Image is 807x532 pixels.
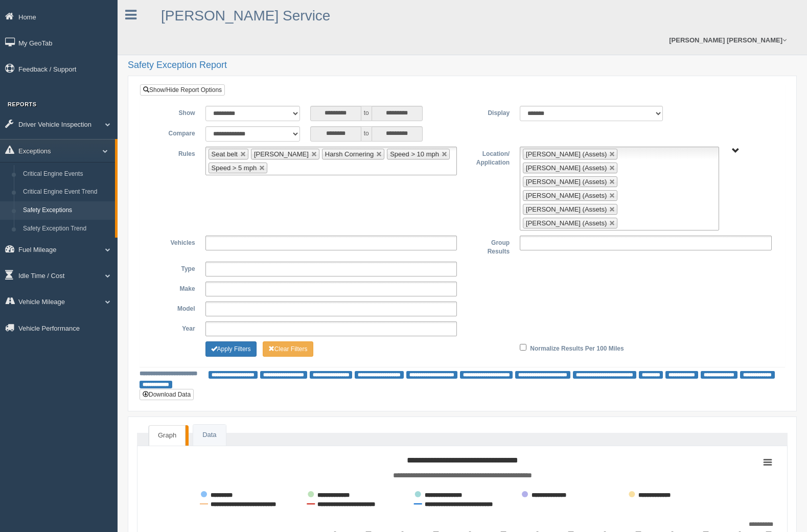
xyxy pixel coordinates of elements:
[212,150,238,158] span: Seat belt
[140,84,225,96] a: Show/Hide Report Options
[148,321,200,334] label: Year
[148,126,200,138] label: Compare
[212,164,257,172] span: Speed > 5 mph
[361,106,372,121] span: to
[526,178,607,186] span: [PERSON_NAME] (Assets)
[526,219,607,227] span: [PERSON_NAME] (Assets)
[18,165,115,183] a: Critical Engine Events
[205,341,257,357] button: Change Filter Options
[193,425,225,446] a: Data
[18,201,115,220] a: Safety Exceptions
[526,164,607,172] span: [PERSON_NAME] (Assets)
[462,147,515,168] label: Location/ Application
[18,183,115,201] a: Critical Engine Event Trend
[148,282,200,294] label: Make
[526,150,607,158] span: [PERSON_NAME] (Assets)
[149,425,186,446] a: Graph
[148,262,200,274] label: Type
[148,236,200,248] label: Vehicles
[530,341,624,354] label: Normalize Results Per 100 Miles
[263,341,313,357] button: Change Filter Options
[18,220,115,238] a: Safety Exception Trend
[526,192,607,199] span: [PERSON_NAME] (Assets)
[148,302,200,314] label: Model
[140,389,194,400] button: Download Data
[148,106,200,118] label: Show
[462,106,515,118] label: Display
[664,26,792,55] a: [PERSON_NAME] [PERSON_NAME]
[325,150,374,158] span: Harsh Cornering
[526,205,607,213] span: [PERSON_NAME] (Assets)
[462,236,515,257] label: Group Results
[390,150,439,158] span: Speed > 10 mph
[361,126,372,142] span: to
[148,147,200,159] label: Rules
[161,8,330,24] a: [PERSON_NAME] Service
[254,150,309,158] span: [PERSON_NAME]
